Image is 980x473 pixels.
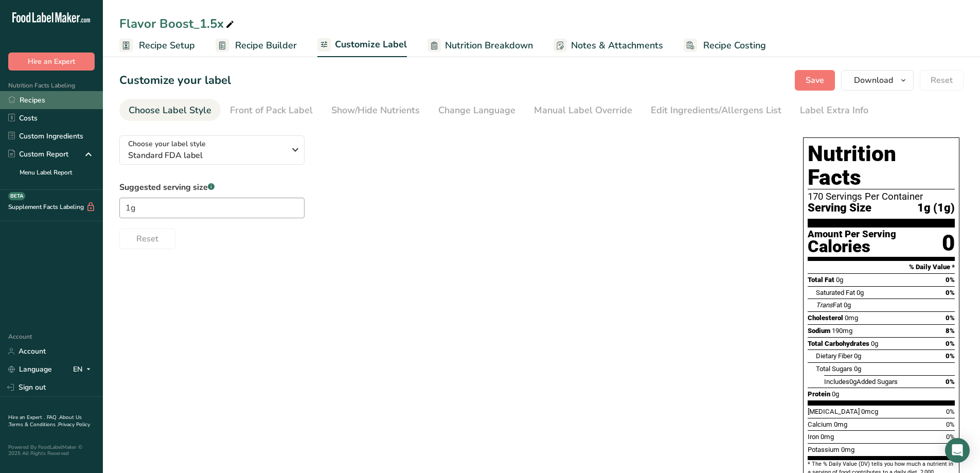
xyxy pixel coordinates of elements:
span: 0% [946,421,955,428]
div: EN [73,363,95,376]
span: 0% [946,378,955,386]
a: Recipe Setup [119,34,195,57]
span: Protein [808,390,830,398]
a: Customize Label [317,33,407,58]
span: Cholesterol [808,314,843,322]
span: Reset [931,74,953,86]
h1: Nutrition Facts [808,142,955,189]
span: Standard FDA label [128,149,285,162]
span: Total Fat [808,276,834,284]
span: Save [806,74,824,86]
span: Calcium [808,421,832,428]
span: Download [854,74,893,86]
div: Amount Per Serving [808,230,896,239]
span: Recipe Setup [139,39,195,52]
span: Nutrition Breakdown [445,39,533,52]
span: Total Carbohydrates [808,340,869,347]
span: Total Sugars [816,365,852,373]
div: Label Extra Info [800,103,868,117]
span: 0mg [845,314,858,322]
button: Hire an Expert [8,52,95,71]
i: Trans [816,301,833,309]
span: Includes Added Sugars [824,378,898,386]
span: [MEDICAL_DATA] [808,408,860,415]
div: Flavor Boost_1.5x [119,14,236,33]
span: 8% [946,327,955,335]
div: Change Language [438,103,515,117]
span: Customize Label [335,38,407,51]
span: 0% [946,276,955,284]
span: 190mg [832,327,852,335]
div: Front of Pack Label [230,103,313,117]
span: Dietary Fiber [816,352,852,360]
a: Nutrition Breakdown [427,34,533,57]
span: 0% [946,433,955,441]
div: Show/Hide Nutrients [331,103,420,117]
h1: Customize your label [119,72,231,89]
span: Serving Size [808,202,871,215]
span: Recipe Builder [235,39,297,52]
span: Choose your label style [128,138,206,149]
a: About Us . [8,414,82,428]
span: 0mcg [861,408,878,415]
span: 0% [946,314,955,322]
a: Privacy Policy [58,421,90,428]
label: Suggested serving size [119,181,305,194]
div: Manual Label Override [534,103,632,117]
span: 0mg [841,446,854,453]
span: Fat [816,301,842,309]
a: Language [8,360,52,378]
span: 0% [946,352,955,360]
div: 0 [942,230,955,257]
div: 170 Servings Per Container [808,191,955,202]
a: Recipe Costing [684,34,766,57]
span: 0% [946,408,955,415]
span: 0g [844,301,851,309]
span: 0mg [821,433,834,441]
span: Iron [808,433,819,441]
span: 0g [857,289,864,296]
a: Recipe Builder [216,34,297,57]
a: Terms & Conditions . [9,421,58,428]
button: Reset [920,70,964,91]
div: Open Intercom Messenger [945,438,970,463]
span: 0g [854,352,861,360]
button: Reset [119,229,175,249]
a: FAQ . [47,414,59,421]
span: Recipe Costing [703,39,766,52]
span: Potassium [808,446,840,453]
span: 1g (1g) [917,202,955,215]
span: 0g [871,340,878,347]
div: Custom Report [8,149,68,160]
span: Sodium [808,327,830,335]
span: 0% [946,289,955,296]
span: 0g [832,390,839,398]
section: % Daily Value * [808,261,955,273]
button: Choose your label style Standard FDA label [119,135,305,165]
span: Notes & Attachments [571,39,663,52]
span: 0g [849,378,857,386]
div: BETA [8,192,25,200]
button: Download [841,70,914,91]
div: Calories [808,239,896,254]
button: Save [795,70,835,91]
div: Choose Label Style [129,103,211,117]
span: Reset [136,233,158,245]
span: 0g [836,276,843,284]
a: Notes & Attachments [554,34,663,57]
div: Powered By FoodLabelMaker © 2025 All Rights Reserved [8,444,95,457]
span: 0g [854,365,861,373]
span: 0% [946,340,955,347]
a: Hire an Expert . [8,414,45,421]
span: 0mg [834,421,847,428]
span: Saturated Fat [816,289,855,296]
div: Edit Ingredients/Allergens List [651,103,781,117]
